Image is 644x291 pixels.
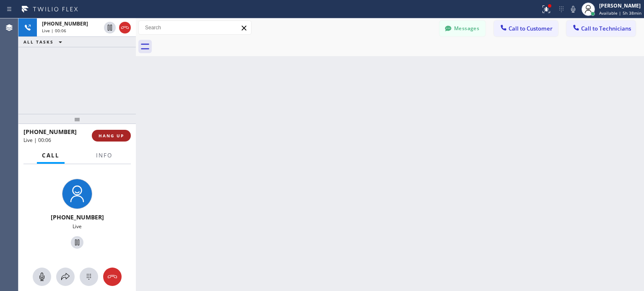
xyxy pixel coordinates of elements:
button: Open directory [56,268,75,286]
span: Call [42,152,60,159]
button: Messages [439,21,486,36]
span: Available | 5h 38min [599,10,641,16]
span: [PHONE_NUMBER] [42,20,88,27]
button: Mute [567,3,579,15]
span: Call to Technicians [581,25,631,32]
button: Call to Technicians [566,21,636,36]
button: HANG UP [92,130,131,142]
button: Open dialpad [80,268,98,286]
button: Info [91,147,117,164]
button: Call [37,147,65,164]
button: ALL TASKS [18,37,70,47]
span: HANG UP [99,133,124,139]
span: Live [73,223,82,230]
span: Live | 00:06 [23,136,51,144]
span: [PHONE_NUMBER] [51,213,104,221]
button: Call to Customer [494,21,558,36]
button: Mute [33,268,51,286]
div: [PERSON_NAME] [599,2,641,9]
span: Info [96,152,112,159]
button: Hold Customer [71,236,83,249]
button: Hang up [103,268,122,286]
span: Call to Customer [509,25,553,32]
span: [PHONE_NUMBER] [23,128,77,136]
span: Live | 00:06 [42,28,66,33]
button: Hang up [119,22,131,33]
button: Hold Customer [104,22,116,33]
span: ALL TASKS [23,39,54,45]
input: Search [139,21,251,34]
